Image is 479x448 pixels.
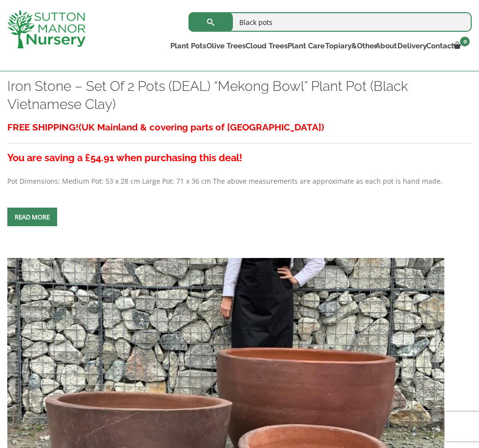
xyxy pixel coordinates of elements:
a: Cloud Trees [243,39,285,53]
a: 0 [453,39,472,53]
span: (UK Mainland & covering parts of [GEOGRAPHIC_DATA]) [79,122,324,132]
a: Iron Stone – Set Of 2 Pots (DEAL) “Mekong Bowl” Plant Pot (Black Vietnamese Clay) [7,78,408,112]
a: Iron Stone Set of 3 Pots (DEAL) - Egg Shaped Plant Pots (Black Vietnamese Clay) [7,358,444,367]
input: Search... [188,12,472,32]
span: 0 [460,37,470,46]
img: logo [7,10,85,48]
div: Pot Dimensions: Medium Pot: 53 x 28 cm Large Pot: 71 x 36 cm The above measurements are approxima... [7,118,472,187]
a: Topiary&Other [322,39,374,53]
a: Delivery [396,39,425,53]
a: Contact [425,39,453,53]
a: Olive Trees [204,39,243,53]
a: About [374,39,396,53]
a: Read more [7,208,57,226]
a: Plant Care [285,39,322,53]
h3: FREE SHIPPING! [7,118,472,136]
a: Plant Pots [168,39,204,53]
strong: You are saving a £54.91 when purchasing this deal! [7,152,242,164]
